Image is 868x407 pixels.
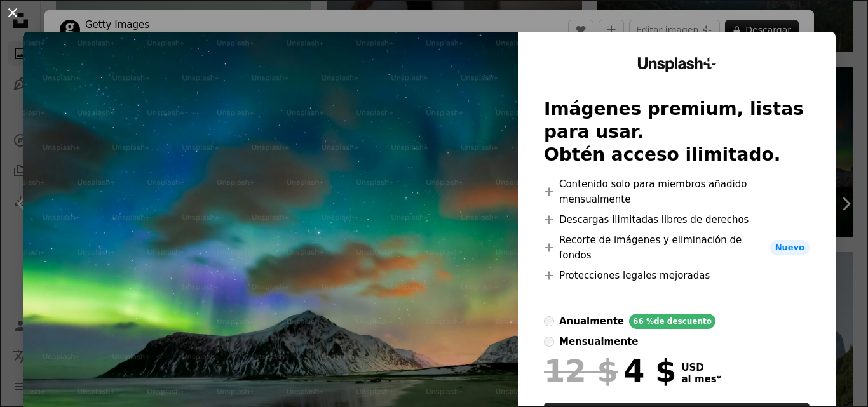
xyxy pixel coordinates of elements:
span: al mes * [681,373,721,385]
span: USD [681,362,721,373]
div: anualmente [559,314,624,329]
li: Contenido solo para miembros añadido mensualmente [544,177,810,207]
div: 4 $ [544,354,676,387]
div: mensualmente [559,334,638,349]
h2: Imágenes premium, listas para usar. Obtén acceso ilimitado. [544,98,810,166]
li: Protecciones legales mejoradas [544,268,810,283]
div: 66 % de descuento [629,314,715,329]
li: Descargas ilimitadas libres de derechos [544,212,810,227]
input: anualmente66 %de descuento [544,316,554,326]
li: Recorte de imágenes y eliminación de fondos [544,232,810,263]
span: 12 $ [544,354,618,387]
span: Nuevo [770,240,810,255]
input: mensualmente [544,337,554,347]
